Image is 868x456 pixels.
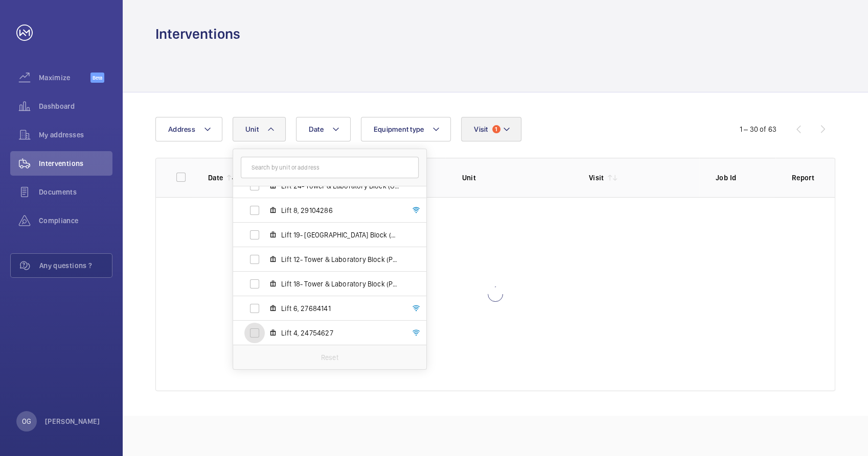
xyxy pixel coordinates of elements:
span: Beta [90,73,104,83]
button: Unit [233,117,286,141]
span: Interventions [39,158,112,169]
span: Lift 18- Tower & Laboratory Block (Passenger), 49034976 [281,279,400,289]
span: Maximize [39,73,90,83]
span: Dashboard [39,101,112,111]
span: Lift 6, 27684141 [281,303,400,314]
h1: Interventions [155,25,240,43]
span: Documents [39,187,112,197]
span: Address [168,125,195,133]
button: Address [155,117,222,141]
span: Compliance [39,215,112,226]
p: [PERSON_NAME] [45,416,100,426]
span: My addresses [39,130,112,140]
p: Job Id [716,173,775,183]
button: Date [296,117,351,141]
p: OG [22,416,31,426]
button: Equipment type [361,117,451,141]
p: Reset [321,352,338,363]
span: Visit [474,125,488,133]
span: Equipment type [374,125,424,133]
span: Lift 8, 29104286 [281,205,400,215]
span: Unit [245,125,259,133]
p: Report [792,173,814,183]
span: 1 [492,125,500,133]
span: Lift 4, 24754627 [281,328,400,338]
button: Visit1 [461,117,521,141]
span: Date [309,125,324,133]
span: Lift 19- [GEOGRAPHIC_DATA] Block (Passenger), 15046509 [281,230,400,240]
input: Search by unit or address [241,157,419,178]
p: Visit [589,173,604,183]
span: Any questions ? [39,260,112,271]
p: Unit [462,173,572,183]
span: Lift 12- Tower & Laboratory Block (Passenger), 70419777 [281,254,400,265]
div: 1 – 30 of 63 [740,124,776,134]
p: Date [208,173,223,183]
